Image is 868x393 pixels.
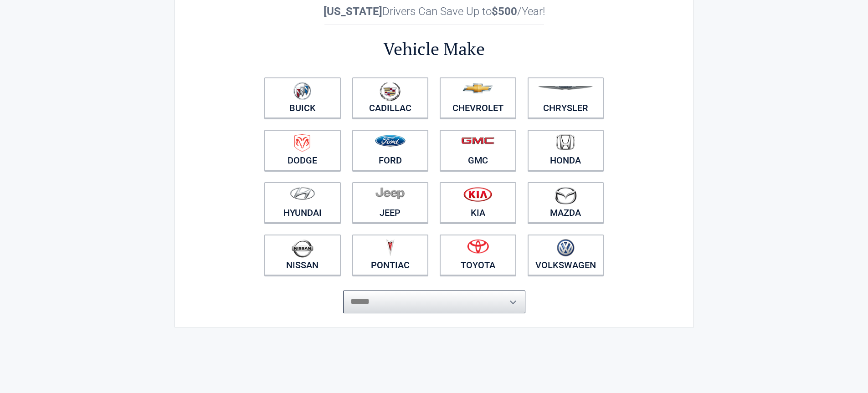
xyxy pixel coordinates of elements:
img: kia [463,187,492,202]
a: Buick [264,77,341,118]
a: Volkswagen [528,235,604,276]
a: Pontiac [352,235,429,276]
a: Toyota [440,235,516,276]
img: chrysler [538,86,593,90]
img: pontiac [385,239,395,256]
img: cadillac [380,82,401,101]
img: nissan [292,239,313,258]
a: Cadillac [352,77,429,118]
a: Jeep [352,182,429,223]
img: toyota [467,239,489,254]
img: jeep [375,187,405,199]
a: Dodge [264,130,341,171]
img: buick [293,82,311,100]
img: ford [375,135,406,147]
a: Ford [352,130,429,171]
a: Nissan [264,235,341,276]
img: chevrolet [462,83,493,93]
img: volkswagen [557,239,575,257]
a: Chrysler [528,77,604,118]
img: hyundai [290,187,315,200]
h2: Vehicle Make [259,37,610,61]
a: Hyundai [264,182,341,223]
a: Honda [528,130,604,171]
a: Chevrolet [440,77,516,118]
img: gmc [461,137,494,144]
h2: Drivers Can Save Up to /Year [259,5,610,18]
a: Mazda [528,182,604,223]
b: $500 [492,5,517,18]
a: Kia [440,182,516,223]
a: GMC [440,130,516,171]
img: dodge [294,134,310,152]
img: honda [556,134,575,150]
b: [US_STATE] [324,5,382,18]
img: mazda [554,187,577,204]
